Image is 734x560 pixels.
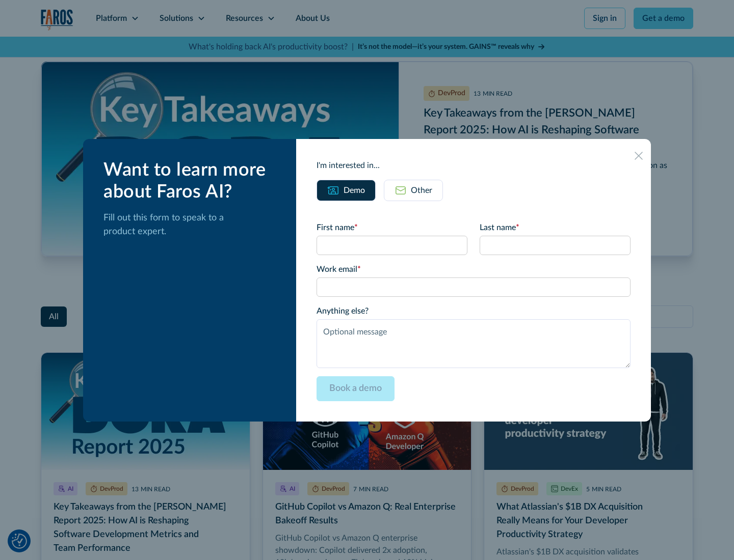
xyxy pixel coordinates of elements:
label: Anything else? [317,305,631,317]
label: Last name [480,221,631,234]
div: I'm interested in... [317,159,631,172]
form: Email Form [317,221,631,401]
input: Book a demo [317,376,395,401]
div: Want to learn more about Faros AI? [103,159,280,203]
label: Work email [317,263,631,275]
div: Other [411,184,432,197]
label: First name [317,221,467,234]
p: Fill out this form to speak to a product expert. [103,211,280,239]
div: Demo [344,184,365,197]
